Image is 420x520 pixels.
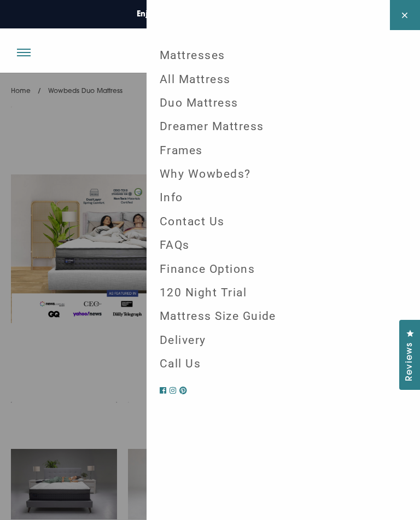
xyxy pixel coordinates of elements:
a: FAQs [151,233,416,257]
a: Delivery [151,329,416,352]
a: Duo Mattress [151,91,416,115]
a: All Mattress [151,67,416,91]
a: Frames [151,139,416,162]
a: Finance Options [151,257,416,281]
span: Reviews [403,342,417,381]
a: Why Wowbeds? [151,162,416,186]
a: Enjoy a Risk-Free 120-Night Sleep Trial [131,3,289,26]
a: Contact Us [151,210,416,233]
a: 120 Night Trial [151,281,416,305]
a: Dreamer Mattress [151,115,416,138]
a: Info [151,186,416,209]
a: Mattress Size Guide [151,305,416,328]
a: Call Us [151,352,416,376]
a: Mattresses [151,44,416,67]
